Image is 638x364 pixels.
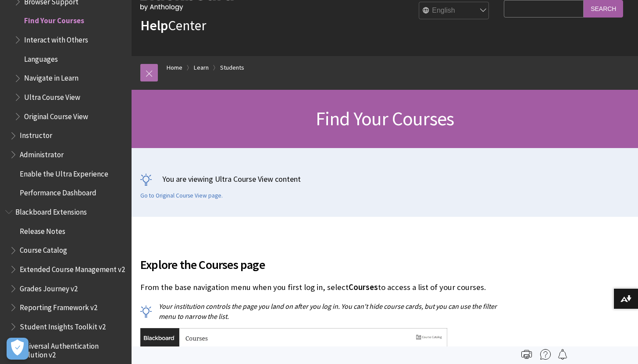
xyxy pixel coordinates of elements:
[5,205,126,359] nav: Book outline for Blackboard Extensions
[419,2,489,20] select: Site Language Selector
[557,349,568,360] img: Follow this page
[20,281,78,293] span: Grades Journey v2
[20,243,67,255] span: Course Catalog
[140,255,499,274] span: Explore the Courses page
[20,339,125,359] span: Universal Authentication Solution v2
[540,349,551,360] img: More help
[140,17,206,34] a: HelpCenter
[140,301,499,321] p: Your institution controls the page you land on after you log in. You can't hide course cards, but...
[15,205,87,216] span: Blackboard Extensions
[140,173,629,184] p: You are viewing Ultra Course View content
[20,319,106,331] span: Student Insights Toolkit v2
[20,128,52,140] span: Instructor
[220,62,244,73] a: Students
[140,17,168,34] strong: Help
[349,282,378,292] span: Courses
[20,186,96,198] span: Performance Dashboard
[521,349,532,360] img: Print
[20,224,65,236] span: Release Notes
[24,109,88,121] span: Original Course View
[24,32,88,44] span: Interact with Others
[20,262,125,274] span: Extended Course Management v2
[194,62,209,73] a: Learn
[24,71,78,83] span: Navigate in Learn
[24,90,80,102] span: Ultra Course View
[20,147,64,159] span: Administrator
[7,338,29,360] button: Open Preferences
[140,282,499,293] p: From the base navigation menu when you first log in, select to access a list of your courses.
[20,166,108,178] span: Enable the Ultra Experience
[20,300,97,312] span: Reporting Framework v2
[24,52,58,64] span: Languages
[24,14,84,25] span: Find Your Courses
[316,106,454,131] span: Find Your Courses
[167,62,182,73] a: Home
[140,192,223,200] a: Go to Original Course View page.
